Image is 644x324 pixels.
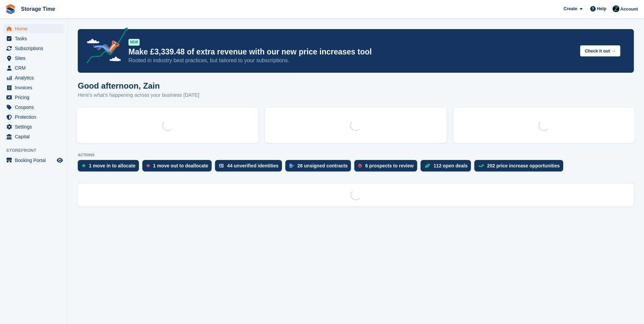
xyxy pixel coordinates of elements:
[78,153,634,157] p: ACTIONS
[434,163,468,168] div: 112 open deals
[15,63,55,73] span: CRM
[78,81,199,90] h1: Good afternoon, Zain
[15,102,55,112] span: Coupons
[564,5,577,12] span: Create
[82,164,86,168] img: move_ins_to_allocate_icon-fdf77a2bb77ea45bf5b3d319d69a93e2d87916cf1d5bf7949dd705db3b84f3ca.svg
[425,163,430,168] img: deal-1b604bf984904fb50ccaf53a9ad4b4a5d6e5aea283cecdc64d6e3604feb123c2.svg
[15,83,55,92] span: Invoices
[15,53,55,63] span: Sites
[613,5,619,12] img: Zain Sarwar
[6,147,67,154] span: Storefront
[421,160,474,175] a: 112 open deals
[3,83,64,92] a: menu
[146,164,150,168] img: move_outs_to_deallocate_icon-f764333ba52eb49d3ac5e1228854f67142a1ed5810a6f6cc68b1a99e826820c5.svg
[227,163,279,168] div: 44 unverified identities
[215,160,285,175] a: 44 unverified identities
[89,163,136,168] div: 1 move in to allocate
[78,160,142,175] a: 1 move in to allocate
[15,132,55,141] span: Capital
[3,132,64,141] a: menu
[3,24,64,33] a: menu
[3,34,64,43] a: menu
[3,44,64,53] a: menu
[354,160,420,175] a: 6 prospects to review
[3,63,64,73] a: menu
[474,160,567,175] a: 202 price increase opportunities
[3,53,64,63] a: menu
[580,45,620,56] button: Check it out →
[15,73,55,83] span: Analytics
[15,93,55,102] span: Pricing
[3,122,64,132] a: menu
[15,34,55,43] span: Tasks
[15,44,55,53] span: Subscriptions
[78,91,199,99] p: Here's what's happening across your business [DATE]
[297,163,348,168] div: 28 unsigned contracts
[15,112,55,122] span: Protection
[15,24,55,33] span: Home
[128,39,140,46] div: NEW
[597,5,606,12] span: Help
[81,27,128,66] img: price-adjustments-announcement-icon-8257ccfd72463d97f412b2fc003d46551f7dbcb40ab6d574587a9cd5c0d94...
[487,163,560,168] div: 202 price increase opportunities
[3,93,64,102] a: menu
[358,164,362,168] img: prospect-51fa495bee0391a8d652442698ab0144808aea92771e9ea1ae160a38d050c398.svg
[3,112,64,122] a: menu
[3,156,64,165] a: menu
[620,6,638,13] span: Account
[128,47,575,57] p: Make £3,339.48 of extra revenue with our new price increases tool
[15,156,55,165] span: Booking Portal
[15,122,55,132] span: Settings
[56,156,64,164] a: Preview store
[142,160,215,175] a: 1 move out to deallocate
[128,57,575,64] p: Rooted in industry best practices, but tailored to your subscriptions.
[285,160,355,175] a: 28 unsigned contracts
[289,164,294,168] img: contract_signature_icon-13c848040528278c33f63329250d36e43548de30e8caae1d1a13099fd9432cc5.svg
[478,164,484,167] img: price_increase_opportunities-93ffe204e8149a01c8c9dc8f82e8f89637d9d84a8eef4429ea346261dce0b2c0.svg
[5,4,16,14] img: stora-icon-8386f47178a22dfd0bd8f6a31ec36ba5ce8667c1dd55bd0f319d3a0aa187defe.svg
[3,73,64,83] a: menu
[3,102,64,112] a: menu
[18,3,58,15] a: Storage Time
[153,163,208,168] div: 1 move out to deallocate
[219,164,224,168] img: verify_identity-adf6edd0f0f0b5bbfe63781bf79b02c33cf7c696d77639b501bdc392416b5a36.svg
[365,163,413,168] div: 6 prospects to review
